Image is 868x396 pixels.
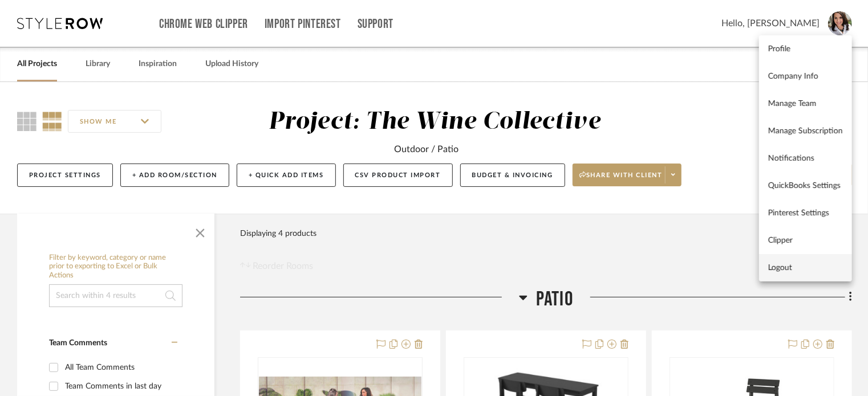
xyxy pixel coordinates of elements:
span: Logout [768,263,843,273]
span: Company Info [768,72,843,81]
span: QuickBooks Settings [768,181,843,191]
span: Profile [768,44,843,54]
span: Notifications [768,154,843,164]
span: Pinterest Settings [768,209,843,218]
span: Manage Team [768,99,843,109]
span: Manage Subscription [768,126,843,136]
span: Clipper [768,236,843,246]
